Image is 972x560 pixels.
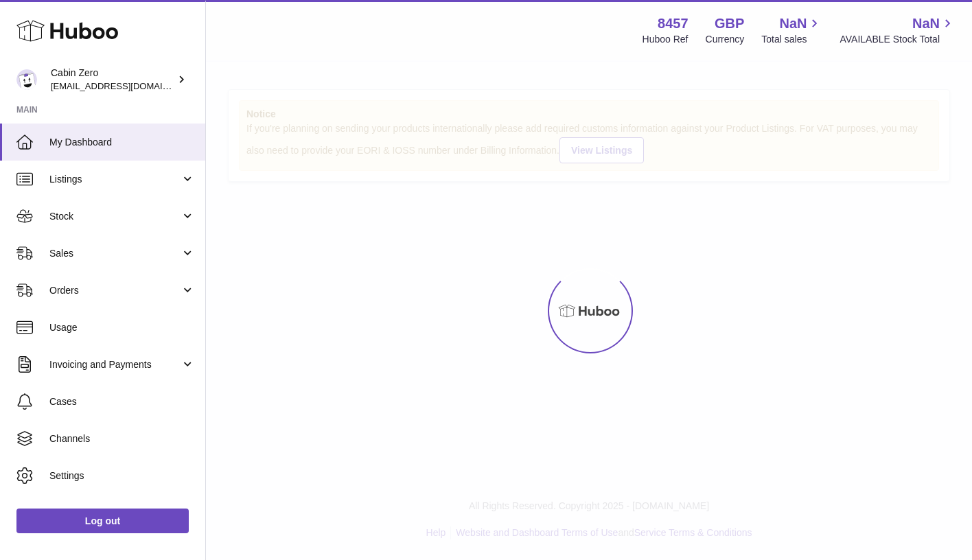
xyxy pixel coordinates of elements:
span: Settings [49,469,195,482]
span: Total sales [761,33,822,46]
span: Stock [49,210,181,223]
span: Cases [49,395,195,408]
img: debbychu@cabinzero.com [16,69,37,90]
span: Usage [49,321,195,334]
span: Channels [49,432,195,445]
a: NaN AVAILABLE Stock Total [840,14,956,46]
span: My Dashboard [49,136,195,149]
a: Log out [16,509,189,533]
span: Sales [49,247,181,260]
div: Huboo Ref [643,33,688,46]
span: AVAILABLE Stock Total [840,33,956,46]
strong: 8457 [658,14,688,33]
span: Listings [49,173,181,186]
a: NaN Total sales [761,14,822,46]
span: Orders [49,284,181,297]
span: [EMAIL_ADDRESS][DOMAIN_NAME] [51,80,202,91]
span: Invoicing and Payments [49,358,181,371]
span: NaN [912,14,940,33]
span: NaN [779,14,807,33]
strong: GBP [715,14,744,33]
div: Cabin Zero [51,67,174,93]
div: Currency [706,33,745,46]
